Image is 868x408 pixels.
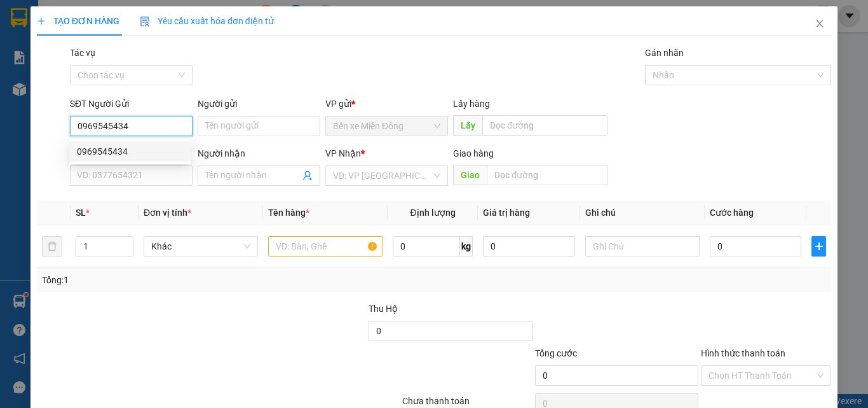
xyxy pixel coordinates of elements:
div: 0969545434 [69,141,191,162]
th: Ghi chú [580,200,705,225]
span: TẠO ĐƠN HÀNG [37,16,119,26]
div: SĐT Người Gửi [70,97,193,111]
div: 0382751586 [109,41,198,59]
span: Tổng cước [535,348,577,358]
input: VD: Bàn, Ghế [268,236,383,257]
span: plus [37,17,46,25]
span: Giá trị hàng [483,208,530,218]
input: 0 [483,236,574,257]
div: 250.000 [10,67,102,82]
span: Nhận: [109,12,139,25]
span: Đơn vị tính [144,208,191,218]
span: user-add [302,171,313,181]
span: VP Nhận [325,148,361,158]
span: kg [460,236,473,257]
span: Định lượng [410,208,455,218]
div: 0969545434 [77,144,183,158]
img: icon [140,17,150,27]
span: Tên hàng [268,208,309,218]
button: plus [811,236,826,257]
span: Lấy hàng [453,99,490,109]
span: Gửi: [11,12,31,25]
label: Tác vụ [70,48,95,58]
span: Lấy [453,115,482,136]
span: Bến xe Miền Đông [333,116,440,136]
span: Khác [151,237,250,256]
span: Thu Hộ [369,304,398,314]
div: VP gửi [325,97,448,111]
span: Giao [453,165,487,185]
span: close [815,18,825,29]
span: SL [76,208,86,218]
label: Hình thức thanh toán [701,348,785,358]
span: plus [812,241,825,251]
div: 0702154415 [11,41,100,59]
div: Tên hàng: 1 THÙNG XỐP ( : 1 ) [11,90,198,122]
div: Tổng: 1 [42,273,336,287]
div: Người gửi [198,97,320,111]
span: Giao hàng [453,148,494,158]
label: Gán nhãn [645,48,684,58]
span: Cước hàng [710,208,754,218]
div: Bến xe Miền Đông [11,11,100,41]
button: delete [42,236,62,257]
input: Ghi Chú [585,236,700,257]
input: Dọc đường [487,165,607,185]
span: Yêu cầu xuất hóa đơn điện tử [140,16,274,26]
span: CR : [10,68,29,81]
div: Người nhận [198,146,320,160]
input: Dọc đường [482,115,607,136]
button: Close [802,6,837,42]
div: VP Đắk Lắk [109,11,198,41]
